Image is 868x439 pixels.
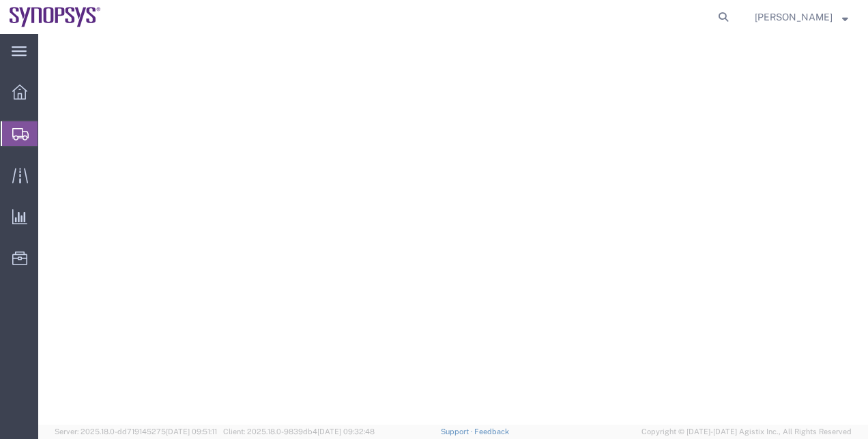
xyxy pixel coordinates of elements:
[317,427,375,436] span: [DATE] 09:32:48
[441,427,475,436] a: Support
[754,9,849,25] button: [PERSON_NAME]
[474,427,509,436] a: Feedback
[223,427,375,436] span: Client: 2025.18.0-9839db4
[641,426,852,438] span: Copyright © [DATE]-[DATE] Agistix Inc., All Rights Reserved
[166,427,217,436] span: [DATE] 09:51:11
[755,10,833,25] span: Rachelle Varela
[10,7,101,27] img: logo
[38,34,868,425] iframe: FS Legacy Container
[55,427,217,436] span: Server: 2025.18.0-dd719145275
